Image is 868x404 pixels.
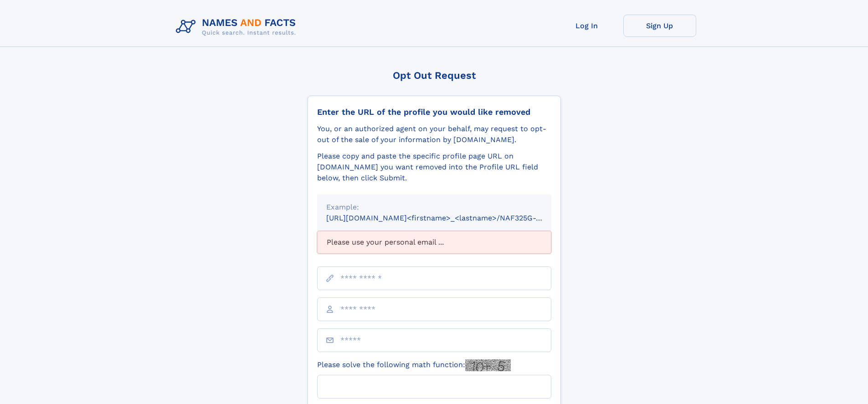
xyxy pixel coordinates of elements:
a: Log In [550,15,623,37]
div: Enter the URL of the profile you would like removed [317,107,551,117]
div: Please use your personal email ... [317,231,551,254]
div: Example: [326,202,542,213]
div: Opt Out Request [308,70,561,81]
img: Logo Names and Facts [172,15,303,39]
div: You, or an authorized agent on your behalf, may request to opt-out of the sale of your informatio... [317,123,551,145]
div: Please copy and paste the specific profile page URL on [DOMAIN_NAME] you want removed into the Pr... [317,151,551,184]
label: Please solve the following math function: [317,359,511,371]
small: [URL][DOMAIN_NAME]<firstname>_<lastname>/NAF325G-xxxxxxxx [326,214,569,222]
a: Sign Up [623,15,696,37]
